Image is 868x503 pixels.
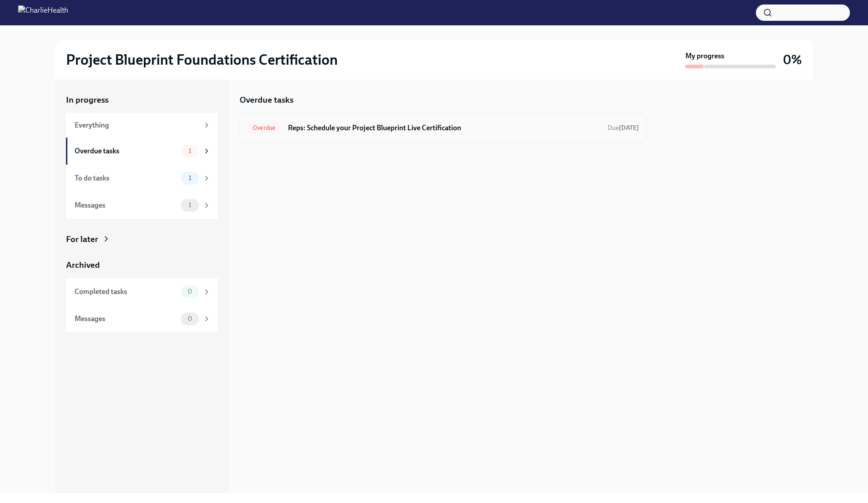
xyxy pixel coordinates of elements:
a: OverdueReps: Schedule your Project Blueprint Live CertificationDue[DATE] [247,121,639,135]
a: Messages0 [66,305,218,332]
span: 1 [183,147,197,154]
a: Completed tasks0 [66,278,218,305]
h3: 0% [783,52,802,68]
div: Messages [75,200,177,210]
strong: My progress [685,51,724,61]
a: Everything [66,113,218,138]
strong: [DATE] [619,124,639,132]
div: Completed tasks [75,287,177,297]
a: In progress [66,94,218,106]
span: September 3rd, 2025 12:00 [608,123,639,132]
span: 1 [183,175,197,181]
span: Due [608,124,639,132]
a: Archived [66,259,218,271]
span: 1 [183,202,197,209]
a: For later [66,233,218,245]
span: 0 [182,288,198,295]
div: Everything [75,120,199,130]
h2: Project Blueprint Foundations Certification [66,51,338,69]
img: CharlieHealth [18,5,68,20]
a: To do tasks1 [66,165,218,192]
span: 0 [182,315,198,322]
div: Messages [75,314,177,324]
h6: Reps: Schedule your Project Blueprint Live Certification [288,123,600,133]
div: For later [66,233,98,245]
a: Overdue tasks1 [66,138,218,165]
span: Overdue [247,124,281,131]
h5: Overdue tasks [240,94,293,106]
div: Overdue tasks [75,146,177,156]
a: Messages1 [66,192,218,219]
div: To do tasks [75,173,177,183]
